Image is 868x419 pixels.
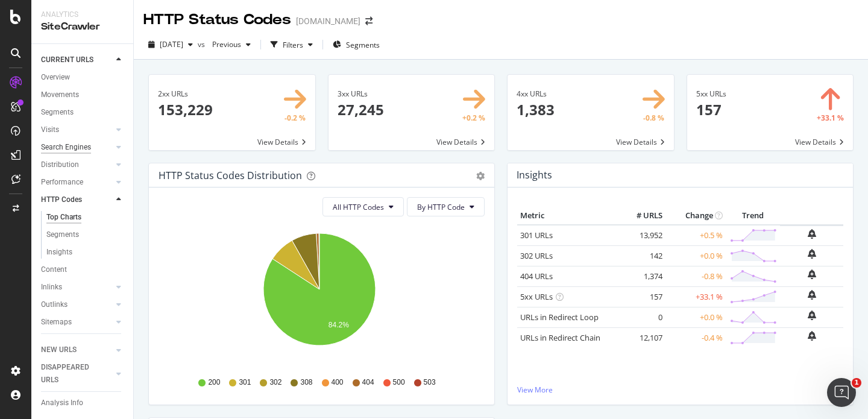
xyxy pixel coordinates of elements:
div: Top Charts [46,211,81,224]
a: Performance [41,176,113,189]
a: Insights [46,246,125,259]
div: HTTP Status Codes Distribution [159,169,302,181]
td: +0.5 % [665,225,726,246]
iframe: Intercom live chat [827,378,856,407]
h4: Insights [517,167,552,183]
div: Url Explorer [41,339,78,351]
a: 404 URLs [520,271,553,282]
div: arrow-right-arrow-left [365,17,373,25]
a: NEW URLS [41,344,113,356]
th: Change [665,207,726,225]
span: All HTTP Codes [333,202,384,212]
button: By HTTP Code [407,197,485,216]
a: Movements [41,89,125,101]
a: CURRENT URLS [41,54,113,66]
div: Inlinks [41,281,62,294]
button: [DATE] [143,35,198,54]
a: DISAPPEARED URLS [41,361,113,386]
div: Analytics [41,10,124,20]
div: Analysis Info [41,397,83,409]
span: 200 [208,377,220,388]
td: 12,107 [617,327,665,348]
td: +0.0 % [665,245,726,266]
a: Outlinks [41,298,113,311]
div: HTTP Codes [41,194,82,206]
td: +33.1 % [665,286,726,307]
a: HTTP Codes [41,194,113,206]
span: 2025 Aug. 17th [160,39,183,49]
div: Performance [41,176,83,189]
a: Distribution [41,159,113,171]
a: Segments [46,228,125,241]
a: Overview [41,71,125,84]
a: View More [517,385,843,395]
td: +0.0 % [665,307,726,327]
div: Overview [41,71,70,84]
th: # URLS [617,207,665,225]
span: Previous [207,39,241,49]
div: Visits [41,124,59,136]
button: Previous [207,35,256,54]
div: NEW URLS [41,344,77,356]
span: 503 [424,377,436,388]
span: By HTTP Code [417,202,465,212]
span: Segments [346,40,380,50]
div: Distribution [41,159,79,171]
div: Segments [46,228,79,241]
div: bell-plus [808,310,816,320]
a: Content [41,263,125,276]
a: Inlinks [41,281,113,294]
div: bell-plus [808,229,816,239]
svg: A chart. [159,226,480,366]
a: 5xx URLs [520,291,553,302]
text: 84.2% [329,321,349,329]
td: 0 [617,307,665,327]
a: Url Explorer [41,339,125,351]
a: 301 URLs [520,230,553,241]
span: 302 [269,377,281,388]
td: 157 [617,286,665,307]
div: bell-plus [808,290,816,300]
div: Sitemaps [41,316,72,329]
a: Search Engines [41,141,113,154]
div: bell-plus [808,249,816,259]
div: SiteCrawler [41,20,124,34]
span: 308 [300,377,312,388]
div: HTTP Status Codes [143,10,291,30]
a: Visits [41,124,113,136]
div: DISAPPEARED URLS [41,361,102,386]
a: Analysis Info [41,397,125,409]
span: 400 [332,377,344,388]
a: URLs in Redirect Chain [520,332,600,343]
span: 500 [393,377,405,388]
div: Segments [41,106,74,119]
td: -0.4 % [665,327,726,348]
div: Content [41,263,67,276]
span: 1 [852,378,861,388]
div: bell-plus [808,269,816,279]
div: Insights [46,246,72,259]
div: Movements [41,89,79,101]
button: Segments [328,35,385,54]
a: Top Charts [46,211,125,224]
span: 404 [362,377,374,388]
div: Outlinks [41,298,68,311]
div: [DOMAIN_NAME] [296,15,360,27]
span: vs [198,39,207,49]
a: Sitemaps [41,316,113,329]
div: Filters [283,40,303,50]
th: Trend [726,207,780,225]
div: Search Engines [41,141,91,154]
td: 1,374 [617,266,665,286]
a: 302 URLs [520,250,553,261]
button: All HTTP Codes [322,197,404,216]
span: 301 [239,377,251,388]
td: -0.8 % [665,266,726,286]
div: gear [476,172,485,180]
td: 142 [617,245,665,266]
div: CURRENT URLS [41,54,93,66]
td: 13,952 [617,225,665,246]
a: Segments [41,106,125,119]
div: bell-plus [808,331,816,341]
